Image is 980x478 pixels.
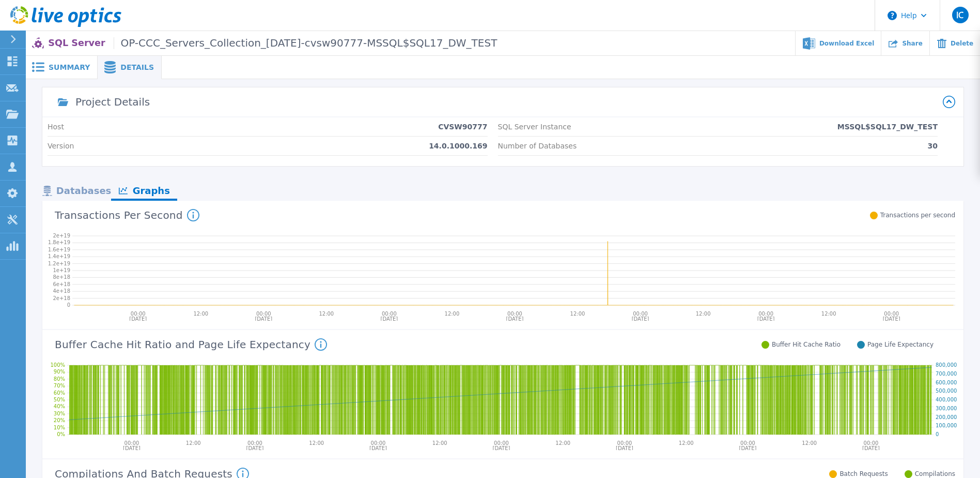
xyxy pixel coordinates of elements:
text: [DATE] [740,445,758,451]
text: 12:00 [556,440,571,446]
text: [DATE] [632,316,650,322]
text: 70% [54,383,65,389]
span: Download Excel [819,40,874,47]
text: [DATE] [864,445,881,451]
text: 4e+18 [53,288,70,294]
div: Databases [42,183,111,201]
text: [DATE] [758,316,776,322]
text: 00:00 [885,311,900,317]
p: SQL Server Instance [498,123,571,131]
p: SQL Server [48,37,497,49]
span: Compilations [915,470,955,478]
text: 1.4e+19 [48,253,70,259]
text: 00:00 [508,311,523,317]
text: 00:00 [618,440,633,446]
text: 12:00 [822,311,837,317]
span: Batch Requests [839,470,888,478]
text: [DATE] [381,316,398,322]
text: 12:00 [445,311,460,317]
text: 200,000 [936,414,957,420]
text: [DATE] [123,445,141,451]
text: 40% [54,404,65,410]
span: Share [902,40,922,47]
p: MSSQL$SQL17_DW_TEST [837,123,938,131]
p: Version [48,142,74,150]
div: Project Details [75,97,150,107]
text: 90% [54,369,65,375]
text: 0 [936,431,939,437]
text: 600,000 [936,380,957,385]
text: 400,000 [936,397,957,402]
text: 700,000 [936,371,957,377]
text: 0% [57,431,65,437]
span: Page Life Expectancy [867,341,934,349]
span: Buffer Hit Cache Ratio [772,341,841,349]
text: 12:00 [433,440,448,446]
span: OP-CCC_Servers_Collection_[DATE]-cvsw90777-MSSQL$SQL17_DW_TEST [114,37,497,49]
text: 800,000 [936,362,957,368]
text: 30% [54,411,65,416]
text: 12:00 [697,311,712,317]
text: 00:00 [248,440,263,446]
span: Delete [951,40,973,47]
text: [DATE] [884,316,901,322]
p: CVSW90777 [438,123,487,131]
text: 00:00 [741,440,756,446]
text: 60% [54,390,65,396]
text: 12:00 [186,440,201,446]
text: 00:00 [256,311,271,317]
text: 00:00 [759,311,774,317]
text: 12:00 [194,311,209,317]
text: [DATE] [617,445,634,451]
text: 300,000 [936,406,957,411]
text: 12:00 [571,311,586,317]
text: 100% [50,362,65,368]
text: 12:00 [309,440,324,446]
text: 1e+19 [53,267,70,273]
span: Summary [49,64,90,71]
text: 0 [67,302,70,308]
span: IC [956,11,963,19]
text: 00:00 [131,311,146,317]
text: 00:00 [494,440,509,446]
span: Details [120,64,154,71]
text: 12:00 [803,440,818,446]
p: 30 [928,142,938,150]
span: Transactions per second [880,212,955,219]
text: 00:00 [125,440,139,446]
h4: Transactions Per Second [55,209,199,221]
text: 2e+19 [53,233,70,238]
text: 100,000 [936,423,957,428]
text: 500,000 [936,388,957,394]
text: [DATE] [130,316,147,322]
text: [DATE] [370,445,387,451]
text: 00:00 [865,440,880,446]
text: 6e+18 [53,281,70,287]
text: 2e+18 [53,295,70,301]
text: 8e+18 [53,275,70,280]
text: [DATE] [493,445,511,451]
text: 10% [54,425,65,430]
text: 80% [54,376,65,382]
text: [DATE] [246,445,264,451]
p: Host [48,123,64,131]
p: Number of Databases [498,142,577,150]
p: 14.0.1000.169 [429,142,487,150]
div: Graphs [111,183,177,201]
text: 50% [54,397,65,402]
h4: Buffer Cache Hit Ratio and Page Life Expectancy [55,338,327,351]
text: [DATE] [255,316,273,322]
text: 00:00 [634,311,649,317]
text: 20% [54,417,65,423]
text: 1.8e+19 [48,240,70,246]
text: [DATE] [507,316,524,322]
text: 12:00 [319,311,334,317]
text: 00:00 [371,440,386,446]
text: 00:00 [382,311,397,317]
text: 1.6e+19 [48,247,70,252]
text: 12:00 [680,440,695,446]
text: 1.2e+19 [48,261,70,266]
